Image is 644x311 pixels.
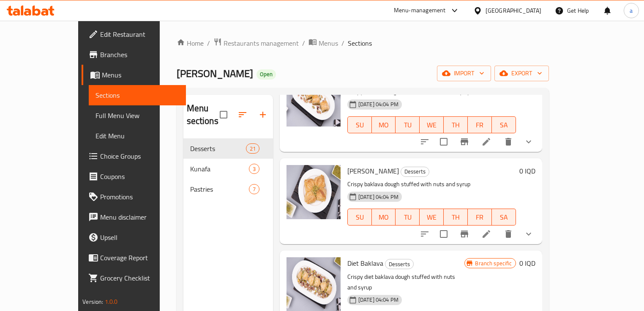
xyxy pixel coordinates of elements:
p: Crispy diet baklava dough stuffed with nuts and syrup [347,272,465,293]
button: MO [372,116,396,133]
li: / [207,38,210,48]
span: Upsell [100,232,179,242]
span: TH [447,211,464,223]
span: Branch specific [472,259,515,267]
span: Menus [102,70,179,80]
span: WE [423,211,440,223]
li: / [341,38,344,48]
a: Menu disclaimer [82,207,186,227]
nav: breadcrumb [177,38,549,49]
button: MO [372,209,396,226]
span: MO [375,211,393,223]
span: Menus [319,38,338,48]
span: WE [423,119,440,131]
a: Restaurants management [213,38,299,49]
a: Edit menu item [481,137,491,147]
div: [GEOGRAPHIC_DATA] [486,6,541,15]
span: Desserts [401,167,429,176]
div: items [249,184,259,194]
span: TU [399,119,416,131]
button: TU [396,116,420,133]
button: TU [396,209,420,226]
div: Menu-management [394,6,446,16]
button: show more [518,132,539,152]
span: TU [399,211,416,223]
span: Pastries [190,184,249,194]
span: SU [351,211,368,223]
button: FR [468,116,492,133]
svg: Show Choices [524,229,534,239]
button: export [494,66,549,81]
p: Crispy baklava dough stuffed with nuts and syrup [347,179,516,190]
button: delete [498,132,518,152]
button: show more [518,224,539,244]
span: Edit Menu [96,131,179,141]
span: Full Menu View [96,110,179,121]
div: Kunafa3 [183,159,273,179]
span: Version: [82,296,103,307]
h6: 0 IQD [519,257,535,269]
span: Desserts [190,143,246,154]
li: / [302,38,305,48]
button: WE [420,209,444,226]
a: Coverage Report [82,248,186,268]
span: Branches [100,50,179,60]
button: import [437,66,491,81]
span: MO [375,119,393,131]
a: Sections [89,85,186,105]
span: Edit Restaurant [100,29,179,39]
span: 3 [249,165,259,173]
span: import [444,68,484,79]
span: [DATE] 04:04 PM [355,100,402,108]
a: Choice Groups [82,146,186,166]
button: WE [420,116,444,133]
span: 21 [246,145,259,153]
span: [PERSON_NAME] [177,64,253,83]
span: Grocery Checklist [100,273,179,283]
span: [DATE] 04:04 PM [355,193,402,201]
span: Promotions [100,192,179,202]
div: items [246,143,259,154]
a: Grocery Checklist [82,268,186,288]
div: items [249,164,259,174]
span: FR [471,211,488,223]
a: Promotions [82,187,186,207]
button: sort-choices [415,224,435,244]
img: Basalia Baklava [287,165,341,219]
a: Menus [82,65,186,85]
span: 7 [249,185,259,193]
span: TH [447,119,464,131]
h6: 0 IQD [519,165,535,177]
button: SU [347,116,372,133]
a: Upsell [82,227,186,248]
button: FR [468,209,492,226]
button: TH [444,116,468,133]
span: SU [351,119,368,131]
svg: Show Choices [524,137,534,147]
a: Home [177,38,204,48]
div: Desserts [385,259,414,269]
span: export [501,68,542,79]
button: delete [498,224,518,244]
a: Coupons [82,166,186,187]
button: sort-choices [415,132,435,152]
span: a [630,6,633,15]
span: Kunafa [190,164,249,174]
a: Branches [82,44,186,65]
button: SA [492,116,516,133]
p: Crispy baklava dough stuffed with nuts and syrup [347,87,516,97]
button: TH [444,209,468,226]
span: Sections [96,90,179,100]
span: Coupons [100,171,179,182]
div: Desserts [401,167,429,177]
div: Open [257,69,276,80]
button: Add section [253,105,273,125]
nav: Menu sections [183,135,273,203]
a: Edit Restaurant [82,24,186,44]
span: FR [471,119,488,131]
button: Branch-specific-item [454,224,475,244]
span: Select to update [435,133,453,151]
